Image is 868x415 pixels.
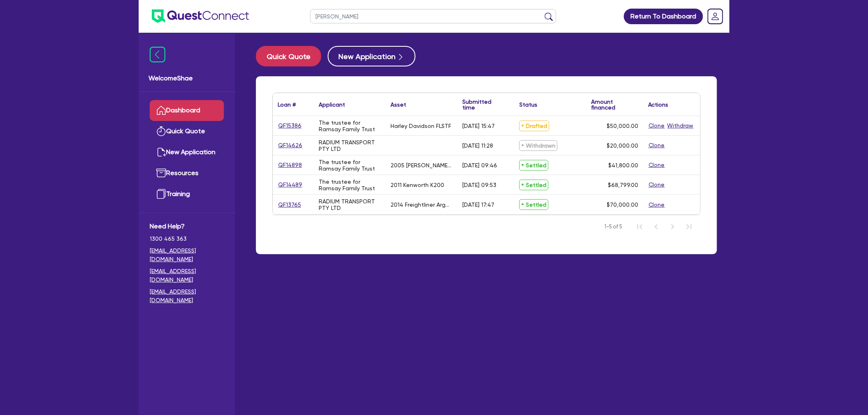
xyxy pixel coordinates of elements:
[391,123,451,129] div: Harley Davidson FLSTF
[519,121,549,131] span: Drafted
[278,160,302,170] a: QF14898
[278,180,303,189] a: QF14489
[462,182,496,188] div: [DATE] 09:53
[319,139,381,152] div: RADIUM TRANSPORT PTY LTD
[150,121,224,142] a: Quick Quote
[156,147,166,157] img: new-application
[391,182,444,188] div: 2011 Kenworth K200
[462,162,497,169] div: [DATE] 09:46
[665,219,681,235] button: Next Page
[256,46,321,66] button: Quick Quote
[150,246,224,264] a: [EMAIL_ADDRESS][DOMAIN_NAME]
[319,119,381,132] div: The trustee for Ramsay Family Trust
[150,100,224,121] a: Dashboard
[156,189,166,199] img: training
[608,162,638,169] span: $41,800.00
[519,160,548,171] span: Settled
[607,201,638,208] span: $70,000.00
[156,126,166,136] img: quick-quote
[648,141,665,150] button: Clone
[152,9,249,23] img: quest-connect-logo-blue
[319,178,381,192] div: The trustee for Ramsay Family Trust
[519,140,557,151] span: Withdrawn
[632,219,648,235] button: First Page
[604,223,622,231] span: 1-5 of 5
[648,121,665,130] button: Clone
[310,9,556,23] input: Search by name, application ID or mobile number...
[391,102,406,107] div: Asset
[462,99,502,110] div: Submitted time
[519,199,548,210] span: Settled
[150,267,224,284] a: [EMAIL_ADDRESS][DOMAIN_NAME]
[648,160,665,170] button: Clone
[150,184,224,205] a: Training
[256,46,328,66] a: Quick Quote
[519,180,548,190] span: Settled
[319,102,345,107] div: Applicant
[591,99,638,110] div: Amount financed
[608,182,638,188] span: $68,799.00
[667,121,694,130] button: Withdraw
[150,47,165,62] img: icon-menu-close
[278,121,302,130] a: QF15386
[156,168,166,178] img: resources
[648,219,665,235] button: Previous Page
[328,46,416,66] button: New Application
[148,73,225,83] span: Welcome Shae
[607,142,638,149] span: $20,000.00
[648,200,665,210] button: Clone
[462,201,494,208] div: [DATE] 17:47
[624,9,703,24] a: Return To Dashboard
[319,198,381,211] div: RADIUM TRANSPORT PTY LTD
[391,162,452,169] div: 2005 [PERSON_NAME] 45 ft tri axle tautliner
[278,102,296,107] div: Loan #
[150,235,224,243] span: 1300 465 363
[150,163,224,184] a: Resources
[278,141,303,150] a: QF14626
[705,6,726,27] a: Dropdown toggle
[462,123,495,129] div: [DATE] 15:47
[150,221,224,231] span: Need Help?
[462,142,493,149] div: [DATE] 11:28
[150,142,224,163] a: New Application
[519,102,537,107] div: Status
[681,219,697,235] button: Last Page
[319,159,381,172] div: The trustee for Ramsay Family Trust
[150,287,224,305] a: [EMAIL_ADDRESS][DOMAIN_NAME]
[278,200,302,210] a: QF13765
[391,201,452,208] div: 2014 Freightliner Argosy 560 Big Cab
[648,180,665,189] button: Clone
[607,123,638,129] span: $50,000.00
[648,102,669,107] div: Actions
